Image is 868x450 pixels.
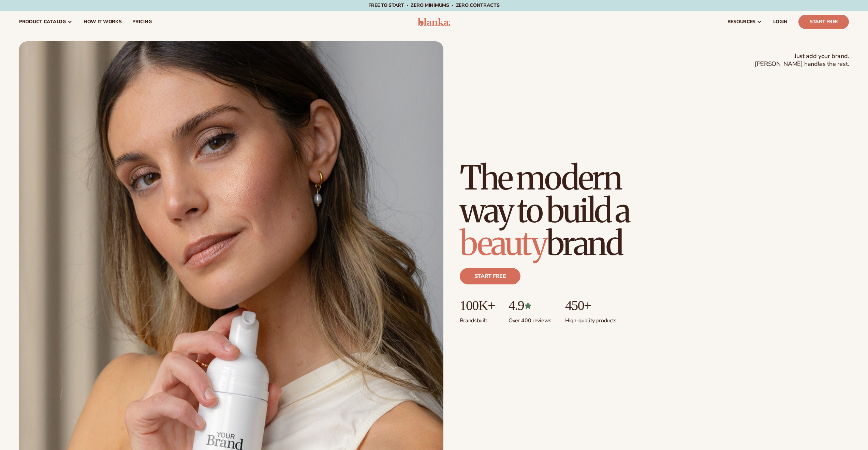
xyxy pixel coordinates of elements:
span: Just add your brand. [PERSON_NAME] handles the rest. [755,52,849,68]
a: LOGIN [768,11,793,33]
span: pricing [132,19,151,25]
a: product catalog [14,11,78,33]
a: How It Works [78,11,127,33]
a: Start free [460,268,521,284]
a: Start Free [798,15,849,29]
span: LOGIN [773,19,788,25]
p: 4.9 [509,298,551,313]
span: product catalog [19,19,66,25]
p: 450+ [565,298,617,313]
img: logo [418,18,450,26]
p: High-quality products [565,313,617,324]
p: Over 400 reviews [509,313,551,324]
h1: The modern way to build a brand [460,161,678,260]
p: Brands built [460,313,495,324]
span: Free to start · ZERO minimums · ZERO contracts [368,2,499,9]
a: pricing [127,11,157,33]
span: How It Works [84,19,122,25]
p: 100K+ [460,298,495,313]
a: resources [722,11,768,33]
span: resources [727,19,755,25]
span: beauty [460,223,546,264]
